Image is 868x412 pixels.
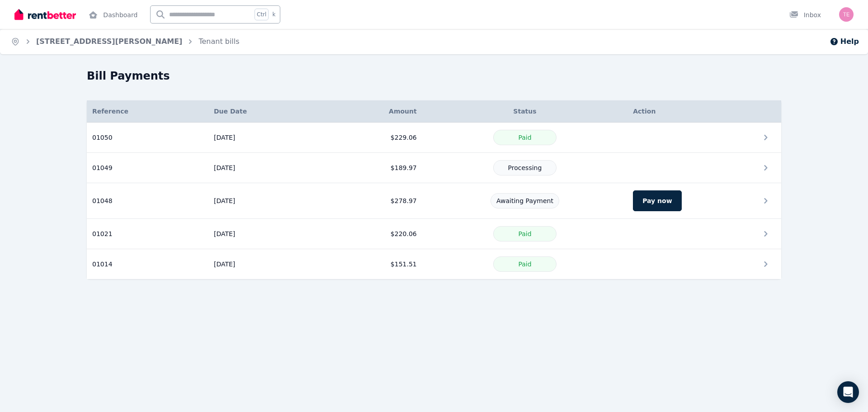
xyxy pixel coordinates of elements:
h1: Bill Payments [87,69,170,83]
span: k [272,11,275,18]
td: $229.06 [322,123,422,153]
span: Processing [508,164,542,171]
div: Inbox [789,10,821,19]
span: 01050 [92,133,113,142]
span: 01049 [92,163,113,172]
span: 01048 [92,196,113,205]
a: [STREET_ADDRESS][PERSON_NAME] [36,37,182,46]
td: [DATE] [208,153,322,183]
td: $220.06 [322,219,422,249]
th: Due Date [208,100,322,123]
span: Tenant bills [198,36,239,47]
td: [DATE] [208,249,322,279]
img: RentBetter [14,8,76,21]
span: 01014 [92,260,113,269]
td: $189.97 [322,153,422,183]
td: $278.97 [322,183,422,219]
th: Action [627,100,781,123]
span: Paid [518,230,531,237]
button: Help [830,36,859,47]
span: Ctrl [255,9,269,20]
td: $151.51 [322,249,422,279]
td: [DATE] [208,183,322,219]
th: Amount [322,100,422,123]
td: [DATE] [208,123,322,153]
span: 01021 [92,229,113,238]
span: Awaiting Payment [496,197,553,204]
th: Status [422,100,628,123]
div: Open Intercom Messenger [837,381,859,403]
span: Paid [518,260,531,268]
button: Pay now [633,190,681,211]
span: Paid [518,134,531,141]
td: [DATE] [208,219,322,249]
img: Pushpa Pillay [839,7,854,22]
span: Reference [92,107,128,116]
